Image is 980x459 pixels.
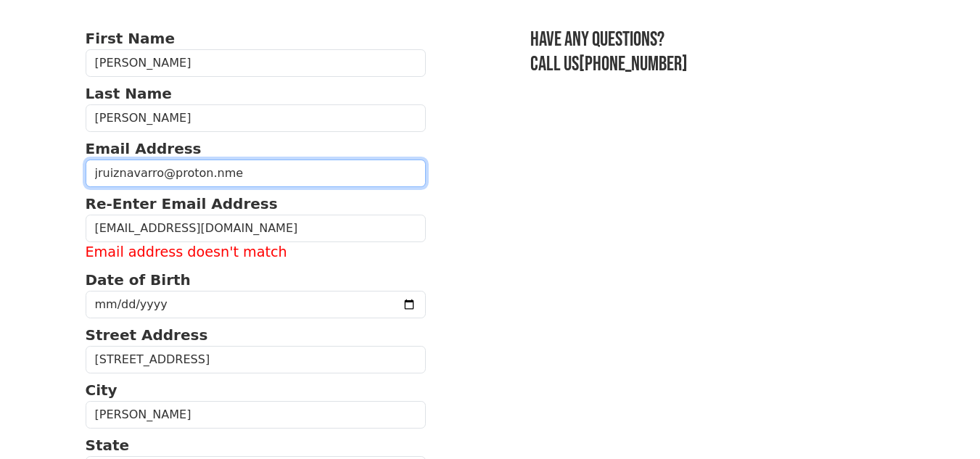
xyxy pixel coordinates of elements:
h3: Call us [530,52,894,77]
input: City [86,401,427,429]
input: First Name [86,49,427,77]
strong: First Name [86,30,175,47]
strong: Re-Enter Email Address [86,195,278,212]
label: Email address doesn't match [86,242,427,263]
strong: Street Address [86,326,208,344]
strong: Last Name [86,85,172,102]
input: Re-Enter Email Address [86,215,427,242]
a: [PHONE_NUMBER] [579,52,688,76]
strong: Date of Birth [86,271,191,289]
h3: Have any questions? [530,28,894,52]
strong: Email Address [86,140,202,157]
input: Last Name [86,104,427,132]
strong: City [86,381,118,399]
input: Email Address [86,160,427,187]
strong: State [86,437,130,454]
input: Street Address [86,346,427,373]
